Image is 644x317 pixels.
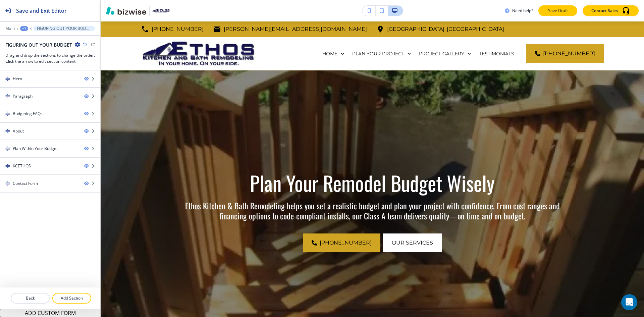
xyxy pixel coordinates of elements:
p: Add Section [53,295,91,301]
button: Back [11,293,50,304]
span: Our Services [392,239,433,247]
h2: Save and Exit Editor [16,7,67,15]
img: Drag [5,164,10,168]
h3: Need help? [512,8,533,14]
div: Paragraph [13,93,33,99]
button: Our Services [383,233,442,252]
p: Back [11,295,49,301]
h2: FIGURING OUT YOUR BUDGET [5,41,72,48]
a: [PHONE_NUMBER] [526,44,604,63]
p: [PERSON_NAME][EMAIL_ADDRESS][DOMAIN_NAME] [224,24,367,34]
img: Ethos Kitchen and Bath Remodeling [141,39,260,67]
div: KCETHOS [13,163,31,169]
div: Contact Form [13,180,38,187]
img: Drag [5,129,10,134]
button: Main [5,26,15,31]
div: Hero [13,76,22,82]
a: [GEOGRAPHIC_DATA], [GEOGRAPHIC_DATA] [376,24,504,34]
p: Ethos Kitchen & Bath Remodeling helps you set a realistic budget and plan your project with confi... [179,201,566,221]
p: Save Draft [547,8,569,14]
a: [PERSON_NAME][EMAIL_ADDRESS][DOMAIN_NAME] [213,24,367,34]
div: Budgeting FAQs [13,111,43,117]
h3: Drag and drop the sections to change the order. Click the arrow to edit section content. [5,52,95,64]
img: Drag [5,111,10,116]
p: [GEOGRAPHIC_DATA], [GEOGRAPHIC_DATA] [387,24,504,34]
p: Contact Sales [591,8,618,14]
img: Drag [5,94,10,99]
div: Open Intercom Messenger [621,294,637,310]
img: Drag [5,146,10,151]
p: FIGURING OUT YOUR BUDGET [37,26,92,31]
a: [PHONE_NUMBER] [303,233,380,252]
p: TESTIMONIALS [479,50,514,57]
p: Plan Your Remodel Budget Wisely [179,171,566,195]
a: [PHONE_NUMBER] [141,24,204,34]
button: Save Draft [538,5,577,16]
img: Drag [5,76,10,81]
span: [PHONE_NUMBER] [320,239,372,247]
div: Plan Within Your Budget [13,146,58,152]
div: About [13,128,24,134]
button: +1 [20,26,28,31]
img: Your Logo [152,9,170,13]
button: Contact Sales [583,5,639,16]
p: PROJECT GALLERY [419,50,464,57]
span: [PHONE_NUMBER] [543,50,595,58]
button: Add Section [52,293,91,304]
p: [PHONE_NUMBER] [152,24,204,34]
img: Bizwise Logo [106,7,146,15]
img: Drag [5,181,10,186]
p: HOME [322,50,337,57]
button: FIGURING OUT YOUR BUDGET [34,26,95,31]
p: PLAN YOUR PROJECT [352,50,404,57]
